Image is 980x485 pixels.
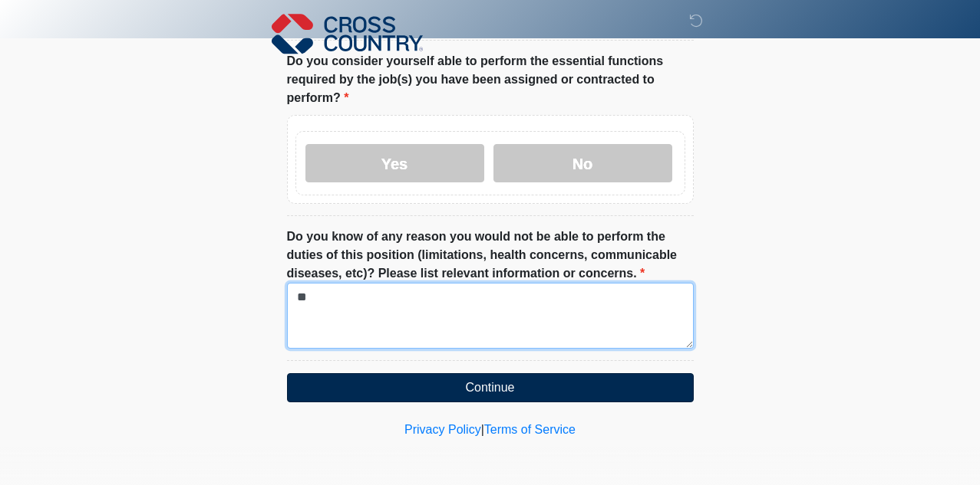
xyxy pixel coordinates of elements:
[493,144,672,182] label: No
[287,52,694,107] label: Do you consider yourself able to perform the essential functions required by the job(s) you have ...
[287,373,694,402] button: Continue
[404,423,481,436] a: Privacy Policy
[481,423,484,436] a: |
[305,144,484,182] label: Yes
[287,228,694,283] label: Do you know of any reason you would not be able to perform the duties of this position (limitatio...
[484,423,576,436] a: Terms of Service
[272,11,424,56] img: Cross Country Logo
